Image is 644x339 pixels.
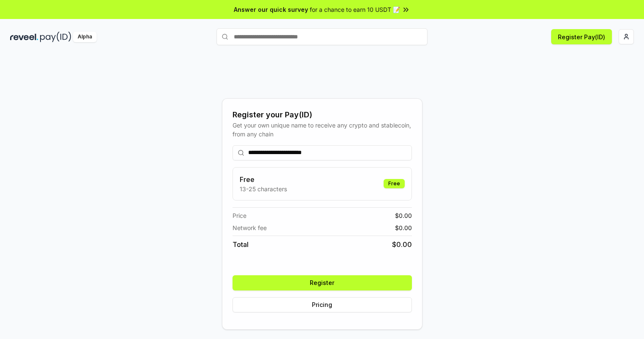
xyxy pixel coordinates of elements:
[73,32,97,42] div: Alpha
[233,109,412,121] div: Register your Pay(ID)
[233,223,267,232] span: Network fee
[392,239,412,250] span: $ 0.00
[233,121,412,138] div: Get your own unique name to receive any crypto and stablecoin, from any chain
[310,5,400,14] span: for a chance to earn 10 USDT 📝
[233,239,249,250] span: Total
[233,297,412,312] button: Pricing
[233,211,246,220] span: Price
[234,5,308,14] span: Answer our quick survey
[551,29,612,44] button: Register Pay(ID)
[40,32,71,42] img: pay_id
[10,32,38,42] img: reveel_dark
[240,184,287,193] p: 13-25 characters
[240,174,287,184] h3: Free
[233,275,412,290] button: Register
[384,179,405,188] div: Free
[395,211,412,220] span: $ 0.00
[395,223,412,232] span: $ 0.00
